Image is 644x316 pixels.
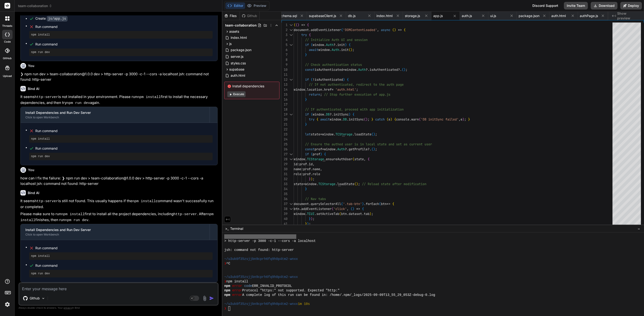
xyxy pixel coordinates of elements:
[318,48,330,52] span: window
[311,112,313,116] span: (
[305,152,309,156] span: if
[309,92,320,97] span: return
[282,37,288,42] div: 4
[316,117,318,121] span: {
[330,48,332,52] span: .
[320,92,322,97] span: ;
[303,167,311,171] span: prof
[311,172,313,176] span: .
[282,52,288,57] div: 7
[371,147,373,151] span: (
[305,187,307,191] span: }
[326,112,330,116] span: DB
[47,16,68,22] code: js/app.js
[309,13,336,18] span: supabaseClient.js
[282,122,288,127] div: 21
[400,107,404,111] span: on
[230,73,246,78] span: auth.html
[282,72,288,77] div: 11
[303,182,305,186] span: =
[309,28,311,32] span: .
[638,226,640,231] span: −
[313,77,315,82] span: !
[347,77,349,82] span: {
[313,112,324,116] span: window
[398,28,402,32] span: =>
[324,157,326,161] span: .
[305,147,315,151] span: const
[326,43,333,47] span: Auth
[398,67,402,72] span: ?.
[294,23,296,27] span: (
[324,147,335,151] span: window
[20,176,218,186] p: how can I fix the failure: ❯ npm run dev > team-collaboration@1.0.0 dev > http-server -p 3000 -c-...
[402,67,404,72] span: (
[288,22,294,27] div: Click to collapse the range.
[282,97,288,102] div: 16
[377,28,379,32] span: ,
[230,47,252,53] span: package.json
[354,132,371,136] span: loadState
[2,24,12,28] label: threads
[318,182,335,186] span: TCStorage
[309,33,311,37] span: {
[288,77,294,82] div: Click to collapse the range.
[461,117,462,121] span: e
[309,177,311,181] span: }
[370,67,398,72] span: isAuthenticated
[341,117,343,121] span: .
[305,107,400,111] span: // If authenticated, proceed with app initializati
[311,77,313,82] span: (
[368,117,370,121] span: ;
[229,41,232,46] span: js
[348,13,356,18] span: db.js
[305,43,309,47] span: if
[462,13,472,18] span: auth.js
[279,13,297,18] span: schema.sql
[28,168,34,172] h6: You
[394,117,396,121] span: {
[31,33,211,37] pre: npm install
[309,162,313,166] span: id
[282,92,288,97] div: 15
[320,152,322,156] span: )
[309,82,404,87] span: // If not authenticated, redirect to the auth page
[225,23,257,28] span: team-collaboration
[313,177,315,181] span: ;
[617,11,640,21] span: Show preview
[20,71,218,82] p: ❯ npm run dev > team-collaboration@1.0.0 dev > http-server -p 3000 -c-1 --cors -a localhost jsh: ...
[405,13,420,18] span: storage.js
[335,132,352,136] span: TCStorage
[366,67,370,72] span: ?.
[373,147,375,151] span: )
[352,112,354,116] span: {
[368,147,371,151] span: ?.
[31,137,211,141] pre: npm install
[396,117,409,121] span: console
[580,13,598,18] span: authPage.js
[28,191,39,195] h6: Bind AI
[282,191,288,196] div: 35
[25,227,205,232] div: Install Dependencies and Run Dev Server
[301,167,303,171] span: :
[301,172,303,176] span: :
[294,87,305,92] span: window
[419,117,421,121] span: (
[330,117,341,121] span: window
[35,129,213,133] span: Run command
[307,162,309,166] span: .
[343,77,345,82] span: )
[349,117,364,121] span: initSync
[305,182,316,186] span: window
[591,2,617,9] button: Download
[4,40,11,44] label: code
[313,167,320,171] span: name
[345,43,347,47] span: )
[35,146,213,151] span: Run command
[227,84,276,89] span: Install dependencies
[313,152,320,156] span: prof
[313,43,324,47] span: window
[322,87,324,92] span: .
[324,43,326,47] span: .
[282,147,288,152] div: 26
